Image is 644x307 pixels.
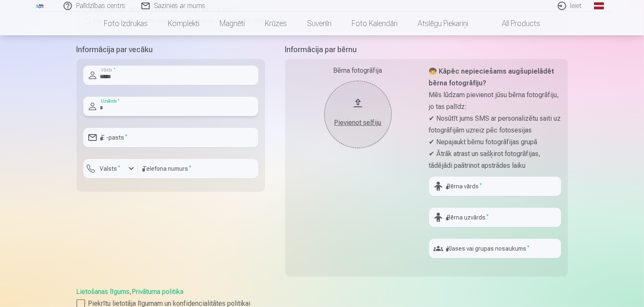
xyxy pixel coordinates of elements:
a: Magnēti [209,12,255,35]
label: Valsts [97,164,124,173]
a: Lietošanas līgums [77,288,130,296]
p: ✔ Nosūtīt jums SMS ar personalizētu saiti uz fotogrāfijām uzreiz pēc fotosesijas [429,113,561,136]
h5: Informācija par vecāku [77,44,265,56]
a: Privātuma politika [132,288,184,296]
p: ✔ Nepajaukt bērnu fotogrāfijas grupā [429,136,561,148]
h5: Informācija par bērnu [285,44,568,56]
a: Suvenīri [297,12,342,35]
button: Valsts* [83,159,138,178]
a: All products [478,12,550,35]
p: Mēs lūdzam pievienot jūsu bērna fotogrāfiju, jo tas palīdz: [429,89,561,113]
a: Komplekti [158,12,209,35]
div: Bērna fotogrāfija [292,66,424,76]
a: Atslēgu piekariņi [408,12,478,35]
button: Pievienot selfiju [324,81,392,148]
strong: 🧒 Kāpēc nepieciešams augšupielādēt bērna fotogrāfiju? [429,67,554,87]
img: /fa1 [35,3,45,8]
a: Foto kalendāri [342,12,408,35]
p: ✔ Ātrāk atrast un sašķirot fotogrāfijas, tādējādi paātrinot apstrādes laiku [429,148,561,172]
div: Pievienot selfiju [333,118,383,128]
a: Krūzes [255,12,297,35]
a: Foto izdrukas [94,12,158,35]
